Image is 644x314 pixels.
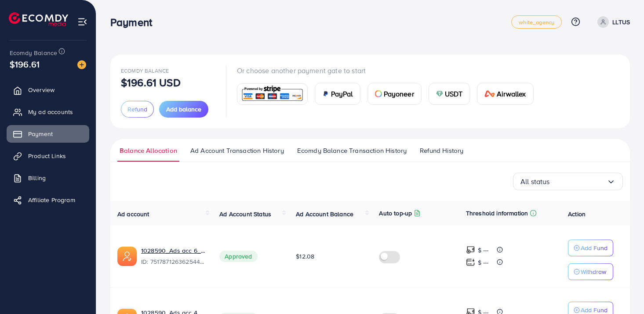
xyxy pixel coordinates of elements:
[296,252,314,261] span: $12.08
[581,266,606,277] p: Withdraw
[519,19,554,25] span: white_agency
[331,89,353,99] span: PayPal
[190,146,284,155] span: Ad Account Transaction History
[436,90,443,97] img: card
[117,247,137,266] img: ic-ads-acc.e4c84228.svg
[296,210,353,218] span: Ad Account Balance
[28,107,73,116] span: My ad accounts
[166,105,201,114] span: Add balance
[484,90,495,97] img: card
[612,17,630,27] p: LLTUS
[121,77,181,88] p: $196.61 USD
[568,210,586,218] span: Action
[237,83,308,105] a: card
[429,83,470,105] a: cardUSDT
[7,103,89,121] a: My ad accounts
[120,146,177,155] span: Balance Allocation
[297,146,407,155] span: Ecomdy Balance Transaction History
[10,58,40,70] span: $196.61
[240,85,305,103] img: card
[77,60,86,69] img: image
[121,101,154,118] button: Refund
[568,240,613,256] button: Add Fund
[121,67,169,74] span: Ecomdy Balance
[315,83,360,105] a: cardPayPal
[237,65,541,76] p: Or choose another payment gate to start
[478,245,489,255] p: $ ---
[478,257,489,268] p: $ ---
[10,48,57,57] span: Ecomdy Balance
[550,175,607,188] input: Search for option
[7,169,89,187] a: Billing
[7,81,89,99] a: Overview
[28,85,55,94] span: Overview
[466,208,528,218] p: Threshold information
[28,151,66,160] span: Product Links
[141,257,205,266] span: ID: 7517871263625445383
[445,89,463,99] span: USDT
[367,83,422,105] a: cardPayoneer
[117,210,149,218] span: Ad account
[28,174,46,182] span: Billing
[7,147,89,165] a: Product Links
[497,89,526,99] span: Airwallex
[141,246,205,266] div: <span class='underline'>1028590_Ads acc 6_1750390915755</span></br>7517871263625445383
[28,129,53,138] span: Payment
[420,146,463,155] span: Refund History
[141,246,205,255] a: 1028590_Ads acc 6_1750390915755
[384,89,414,99] span: Payoneer
[159,101,208,118] button: Add balance
[127,105,147,114] span: Refund
[219,251,257,262] span: Approved
[568,263,613,280] button: Withdraw
[7,125,89,143] a: Payment
[511,15,562,29] a: white_agency
[28,196,75,204] span: Affiliate Program
[466,258,475,267] img: top-up amount
[477,83,533,105] a: cardAirwallex
[375,90,382,97] img: card
[466,245,475,255] img: top-up amount
[9,12,68,26] img: logo
[520,175,550,188] span: All status
[594,16,630,28] a: LLTUS
[77,17,87,27] img: menu
[322,90,329,97] img: card
[110,16,159,29] h3: Payment
[581,243,608,253] p: Add Fund
[513,173,623,190] div: Search for option
[219,210,271,218] span: Ad Account Status
[379,208,412,218] p: Auto top-up
[7,191,89,209] a: Affiliate Program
